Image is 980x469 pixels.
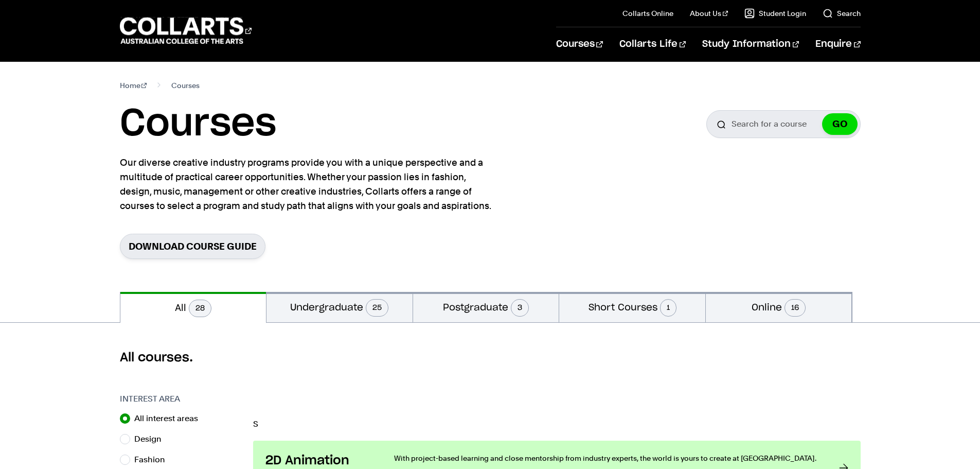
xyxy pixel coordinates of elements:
h1: Courses [120,101,276,147]
h3: 2D Animation [265,453,373,468]
div: Go to homepage [120,16,252,45]
a: Collarts Life [619,27,686,61]
h2: All courses. [120,350,861,366]
a: About Us [690,8,728,19]
a: Download Course Guide [120,234,265,259]
p: With project-based learning and close mentorship from industry experts, the world is yours to cre... [394,453,818,463]
a: Courses [556,27,603,61]
label: All interest areas [134,411,206,426]
button: GO [822,113,858,135]
span: 3 [511,299,529,317]
p: S [253,420,861,428]
a: Enquire [815,27,860,61]
label: Design [134,432,170,446]
p: Our diverse creative industry programs provide you with a unique perspective and a multitude of p... [120,155,495,213]
input: Search for a course [706,110,861,138]
span: 25 [366,299,388,317]
button: Postgraduate3 [413,292,559,322]
span: Courses [171,78,200,93]
span: 28 [189,300,211,317]
a: Study Information [702,27,799,61]
h3: Interest Area [120,393,243,405]
a: Collarts Online [622,8,673,19]
span: 1 [660,299,676,317]
label: Fashion [134,453,173,467]
button: Online16 [706,292,852,322]
span: 16 [785,299,806,317]
button: Undergraduate25 [266,292,413,322]
button: All28 [120,292,266,323]
button: Short Courses1 [559,292,705,322]
a: Home [120,78,147,93]
a: Student Login [744,8,806,19]
a: Search [823,8,861,19]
